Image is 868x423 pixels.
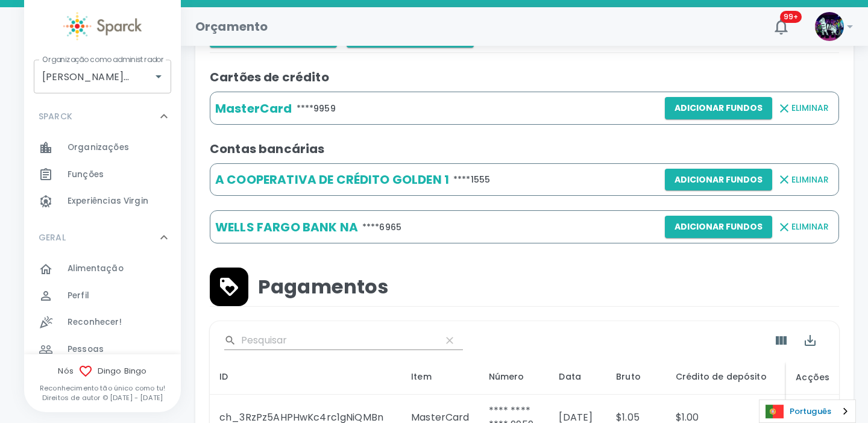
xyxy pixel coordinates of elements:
[42,54,164,64] label: Organização como administrador
[411,369,470,384] div: Item
[759,400,855,422] a: Português
[796,326,825,355] button: Export
[791,219,829,234] span: Eliminar
[63,12,142,40] img: Logótipo Sparck
[39,231,66,243] p: GERAL
[559,369,597,384] div: Data
[215,218,358,237] h6: WELLS FARGO BANK NA
[24,161,181,188] a: Funções
[24,393,181,403] p: Direitos de autor © [DATE] - [DATE]
[241,331,432,350] input: Search
[791,172,829,187] span: Eliminar
[665,97,772,119] button: Adicionar fundos
[665,216,772,238] button: Adicionar fundos
[24,383,181,393] p: Reconhecimento tão único como tu!
[24,98,181,134] div: SPARCK
[24,188,181,215] a: Experiências Virgin
[68,142,129,154] span: Organizações
[68,169,104,181] span: Funções
[24,219,181,255] div: GERAL
[616,369,656,384] span: Gross
[759,399,856,423] aside: Language selected: Português
[219,369,392,384] div: ID
[24,309,181,336] a: Reconhecer!
[665,169,772,191] button: Adicionar fundos
[767,12,796,41] button: 99+
[210,69,329,86] b: Cartões de crédito
[68,195,148,207] span: Experiências Virgin
[616,369,656,384] div: Bruto
[24,283,181,309] a: Perfil
[195,17,268,36] h1: Orçamento
[24,134,181,161] a: Organizações
[68,316,122,328] span: Reconhecer!
[68,290,89,302] span: Perfil
[772,169,834,191] button: Eliminar
[258,275,389,299] span: Pagamentos
[767,326,796,355] button: Show Columns
[215,170,449,189] h6: A COOPERATIVA DE CRÉDITO GOLDEN 1
[24,12,181,40] a: Logótipo Sparck
[24,364,181,378] span: Nós Dingo Bingo
[24,134,181,219] div: SPARCK
[215,99,292,118] h6: MasterCard
[68,263,124,275] span: Alimentação
[489,369,540,384] div: Número
[210,140,324,157] b: Contas bancárias
[68,343,104,356] span: Pessoas
[676,369,782,384] span: Deposit Credit
[24,336,181,363] a: Pessoas
[150,68,167,85] button: Open
[676,369,782,384] div: Crédito de depósito
[772,216,834,238] button: Eliminar
[780,11,802,23] span: 99+
[24,255,181,282] a: Alimentação
[39,110,72,122] p: SPARCK
[815,12,844,41] img: Imagem de Sparck
[224,334,236,346] svg: Search
[791,101,829,116] span: Eliminar
[772,97,834,119] button: Eliminar
[759,399,856,423] div: Language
